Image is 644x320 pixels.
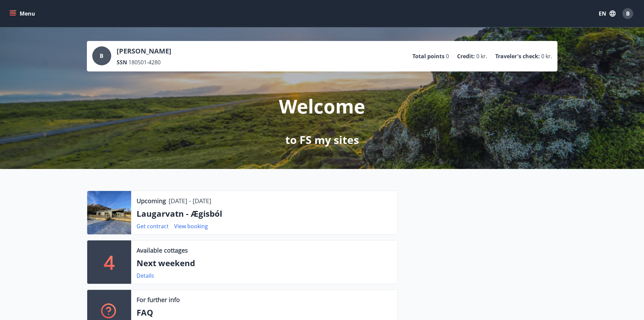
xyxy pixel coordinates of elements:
[137,307,392,318] p: FAQ
[137,295,180,304] p: For further info
[626,10,630,17] span: B
[620,5,636,22] button: B
[446,52,449,60] span: 0
[279,93,365,119] p: Welcome
[117,46,171,56] p: [PERSON_NAME]
[137,257,392,269] p: Next weekend
[100,52,103,60] span: B
[495,52,540,60] p: Traveler's check :
[476,52,487,60] span: 0 kr.
[137,208,392,219] p: Laugarvatn - Ægisból
[596,7,618,20] button: EN
[128,59,161,66] span: 180501-4280
[285,132,359,147] p: to FS my sites
[457,52,475,60] p: Credit :
[137,272,154,279] a: Details
[412,52,445,60] p: Total points
[104,249,115,275] p: 4
[541,52,552,60] span: 0 kr.
[8,7,38,20] button: menu
[137,246,188,255] p: Available cottages
[169,196,211,205] p: [DATE] - [DATE]
[137,196,166,205] p: Upcoming
[117,59,127,66] p: SSN
[137,222,169,230] a: Get contract
[174,222,208,230] a: View booking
